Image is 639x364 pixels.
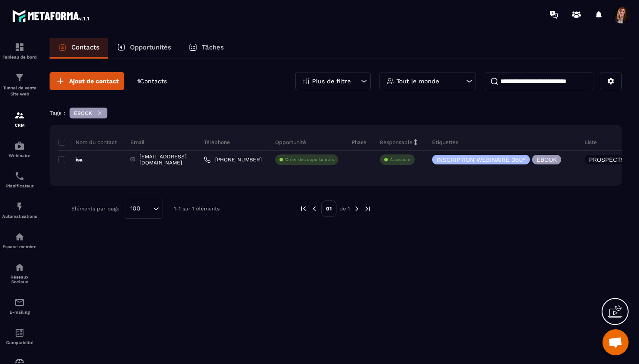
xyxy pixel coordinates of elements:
img: accountant [14,328,25,338]
p: Éléments par page [71,206,120,212]
a: formationformationCRM [2,104,37,134]
p: Espace membre [2,244,37,249]
img: prev [300,205,307,213]
div: Ouvrir le chat [602,329,629,355]
p: EBOOK [536,157,557,163]
p: Opportunité [275,139,306,146]
p: Tâches [202,43,224,51]
p: EBOOK [74,110,92,116]
p: isa [58,156,83,163]
p: Contacts [71,43,100,51]
button: Ajout de contact [50,72,124,90]
p: de 1 [339,205,350,212]
p: Plus de filtre [312,78,351,84]
p: INSCRIPTION WEBINAIRE 360° [436,157,526,163]
img: social-network [14,262,25,272]
p: Automatisations [2,214,37,219]
p: Créer des opportunités [285,157,334,163]
p: Tout le monde [396,78,439,84]
p: 1-1 sur 1 éléments [174,206,220,212]
img: formation [14,72,25,83]
img: formation [14,110,25,121]
p: Responsable [380,139,413,146]
p: Webinaire [2,153,37,158]
p: Tunnel de vente Site web [2,85,37,97]
img: prev [310,205,318,213]
p: Liste [585,139,597,146]
img: next [364,205,372,213]
p: Étiquettes [432,139,458,146]
a: schedulerschedulerPlanificateur [2,164,37,195]
a: Opportunités [108,38,180,59]
a: Tâches [180,38,233,59]
a: automationsautomationsWebinaire [2,134,37,164]
a: Contacts [50,38,108,59]
p: Téléphone [204,139,230,146]
img: logo [12,8,90,23]
p: E-mailing [2,310,37,315]
a: emailemailE-mailing [2,291,37,321]
a: social-networksocial-networkRéseaux Sociaux [2,256,37,291]
img: formation [14,42,25,52]
img: email [14,297,25,308]
p: Tableau de bord [2,55,37,59]
img: scheduler [14,171,25,181]
img: next [353,205,361,213]
span: Ajout de contact [69,77,119,85]
p: 01 [321,200,336,217]
p: Opportunités [130,43,171,51]
p: CRM [2,123,37,128]
p: À associe [390,157,410,163]
p: Comptabilité [2,340,37,345]
div: Search for option [124,199,163,219]
a: automationsautomationsAutomatisations [2,195,37,225]
p: Tags : [50,110,65,116]
span: 100 [127,204,143,213]
p: Réseaux Sociaux [2,275,37,284]
img: automations [14,141,25,151]
a: [PHONE_NUMBER] [204,156,262,163]
p: Phase [352,139,366,146]
a: accountantaccountantComptabilité [2,321,37,351]
p: Nom du contact [58,139,117,146]
input: Search for option [143,204,151,213]
p: Planificateur [2,184,37,188]
img: automations [14,232,25,242]
p: 1 [137,77,167,85]
img: automations [14,201,25,212]
span: Contacts [140,78,167,85]
a: automationsautomationsEspace membre [2,225,37,256]
a: formationformationTableau de bord [2,36,37,66]
a: formationformationTunnel de vente Site web [2,66,37,104]
p: Email [130,139,145,146]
